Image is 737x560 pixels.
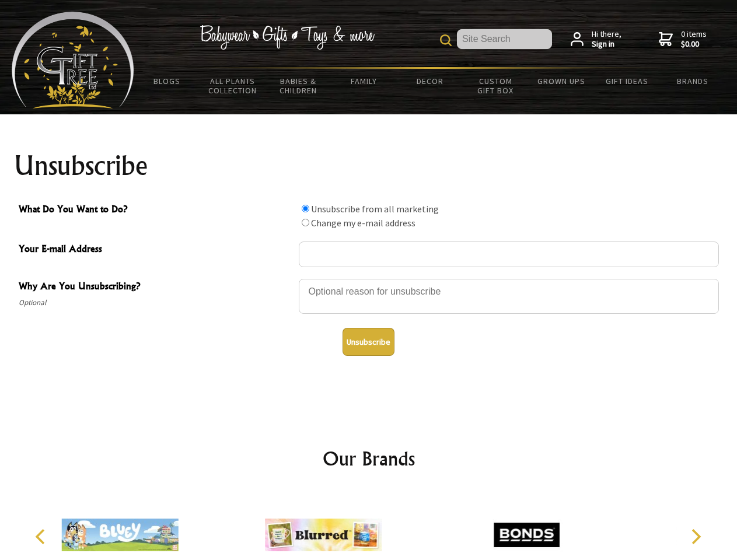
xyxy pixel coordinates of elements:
a: Babies & Children [266,69,331,103]
textarea: Why Are You Unsubscribing? [299,279,719,314]
input: What Do You Want to Do? [302,205,309,212]
strong: Sign in [592,39,621,50]
a: Family [331,69,397,93]
span: Hi there, [592,29,621,50]
span: What Do You Want to Do? [19,202,293,219]
a: Brands [660,69,726,93]
span: Your E-mail Address [19,242,293,258]
h2: Our Brands [23,444,714,473]
a: BLOGS [134,69,200,93]
strong: $0.00 [681,39,707,50]
a: Gift Ideas [594,69,660,93]
input: What Do You Want to Do? [302,219,309,226]
button: Unsubscribe [343,328,394,356]
input: Your E-mail Address [299,242,719,267]
a: 0 items$0.00 [659,29,707,50]
input: Site Search [457,29,552,49]
span: 0 items [681,29,707,50]
span: Why Are You Unsubscribing? [19,279,293,296]
label: Unsubscribe from all marketing [311,203,439,215]
a: Decor [397,69,463,93]
label: Change my e-mail address [311,217,415,229]
a: Custom Gift Box [463,69,529,103]
h1: Unsubscribe [14,152,724,180]
a: All Plants Collection [200,69,266,103]
a: Grown Ups [528,69,594,93]
button: Next [683,524,708,549]
a: Hi there,Sign in [571,29,621,50]
button: Previous [29,524,55,549]
span: Optional [19,296,293,310]
img: Babyware - Gifts - Toys and more... [12,12,134,108]
img: product search [440,34,452,46]
img: Babywear - Gifts - Toys & more [200,25,375,50]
